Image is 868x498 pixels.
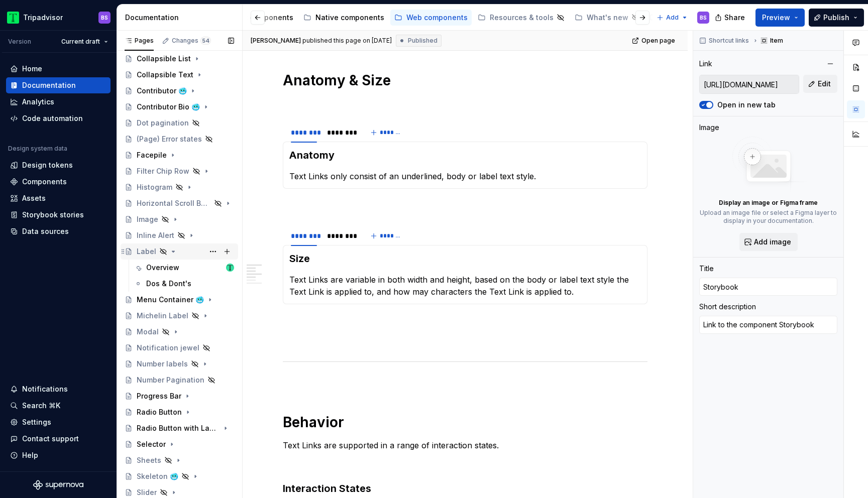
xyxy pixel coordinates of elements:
[200,37,211,45] span: 54
[629,34,680,48] a: Open page
[6,398,111,414] button: Search ⌘K
[6,414,111,430] a: Settings
[641,37,675,45] span: Open page
[121,147,238,163] a: Facepile
[818,79,831,89] span: Edit
[125,37,154,45] div: Pages
[137,439,166,449] div: Selector
[809,9,864,27] button: Publish
[121,308,238,324] a: Michelin Label
[283,439,647,451] p: Text Links are supported in a range of interaction states.
[283,413,647,431] h1: Behavior
[571,10,643,26] a: What's new
[57,35,113,49] button: Current draft
[22,401,60,411] div: Search ⌘K
[699,302,756,312] div: Short description
[6,223,111,239] a: Data sources
[803,75,837,93] button: Edit
[137,423,220,433] div: Radio Button with Label
[172,37,211,45] div: Changes
[121,131,238,147] a: (Page) Error states
[283,71,647,89] h1: Anatomy & Size
[699,209,837,225] p: Upload an image file or select a Figma layer to display in your documentation.
[137,70,193,80] div: Collapsible Text
[146,263,179,273] div: Overview
[130,260,238,276] a: OverviewThomas Dittmer
[121,452,238,468] a: Sheets
[121,324,238,340] a: Modal
[22,226,69,236] div: Data sources
[22,97,54,107] div: Analytics
[724,13,745,23] span: Share
[137,182,172,192] div: Histogram
[137,150,167,160] div: Facepile
[6,447,111,463] button: Help
[33,480,83,490] svg: Supernova Logo
[23,13,63,23] div: Tripadvisor
[755,9,805,27] button: Preview
[121,420,238,436] a: Radio Button with Label
[121,179,238,195] a: Histogram
[121,163,238,179] a: Filter Chip Row
[6,77,111,93] a: Documentation
[121,67,238,83] a: Collapsible Text
[6,61,111,77] a: Home
[22,177,67,187] div: Components
[22,450,38,460] div: Help
[137,295,204,305] div: Menu Container 🥶
[137,391,181,401] div: Progress Bar
[717,100,776,110] label: Open in new tab
[754,237,791,247] span: Add image
[121,372,238,388] a: Number Pagination
[299,10,388,26] a: Native components
[406,13,468,23] div: Web components
[699,122,719,133] div: Image
[699,278,837,296] input: Add title
[22,80,76,90] div: Documentation
[137,54,191,64] div: Collapsible List
[137,246,156,257] div: Label
[6,174,111,190] a: Components
[719,199,818,207] p: Display an image or Figma frame
[22,113,83,123] div: Code automation
[137,407,182,417] div: Radio Button
[8,38,31,46] div: Version
[121,51,238,67] a: Collapsible List
[823,13,849,23] span: Publish
[121,340,238,356] a: Notification jewel
[146,279,191,289] div: Dos & Dont's
[137,86,187,96] div: Contributor 🥶
[22,384,68,394] div: Notifications
[709,37,749,45] span: Shortcut links
[121,195,238,211] a: Horizontal Scroll Bar Button
[137,118,189,128] div: Dot pagination
[137,214,158,224] div: Image
[474,10,569,26] a: Resources & tools
[137,134,202,144] div: (Page) Error states
[137,230,174,240] div: Inline Alert
[121,83,238,99] a: Contributor 🥶
[700,14,707,22] div: BS
[22,210,84,220] div: Storybook stories
[137,455,161,465] div: Sheets
[137,359,188,369] div: Number labels
[289,274,641,298] p: Text Links are variable in both width and height, based on the body or label text style the Text ...
[251,37,301,45] span: [PERSON_NAME]
[6,431,111,447] button: Contact support
[137,311,188,321] div: Michelin Label
[699,316,837,334] textarea: Link to the component Storybook
[137,375,204,385] div: Number Pagination
[121,115,238,131] a: Dot pagination
[22,417,51,427] div: Settings
[22,193,46,203] div: Assets
[6,94,111,110] a: Analytics
[137,198,211,208] div: Horizontal Scroll Bar Button
[121,292,238,308] a: Menu Container 🥶
[699,264,714,274] div: Title
[289,148,641,162] h3: Anatomy
[654,11,691,25] button: Add
[121,243,238,260] a: Label
[6,110,111,127] a: Code automation
[587,13,628,23] div: What's new
[6,157,111,173] a: Design tokens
